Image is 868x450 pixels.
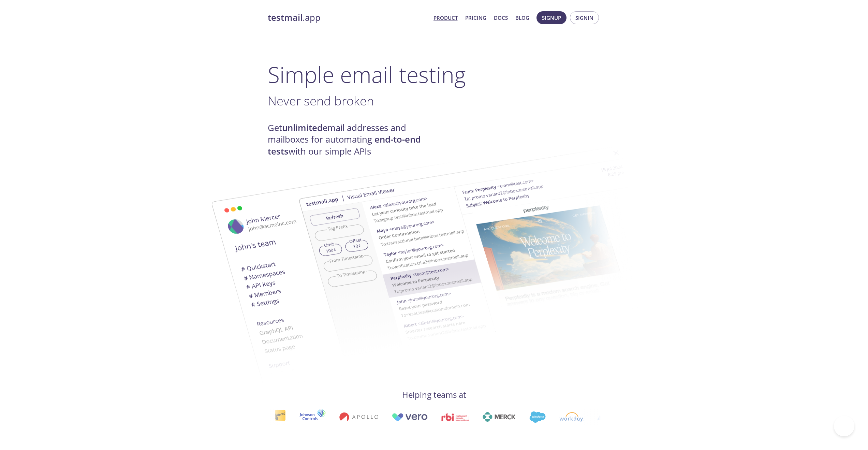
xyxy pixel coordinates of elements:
[268,389,601,400] h4: Helping teams at
[441,413,469,421] img: rbi
[433,13,458,22] a: Product
[268,92,374,109] span: Never send broken
[282,122,323,134] strong: unlimited
[339,412,378,422] img: apollo
[834,416,854,436] iframe: Help Scout Beacon - Open
[268,61,601,88] h1: Simple email testing
[392,413,428,421] img: vero
[268,12,428,24] a: testmail.app
[515,13,529,22] a: Blog
[268,122,434,157] h4: Get email addresses and mailboxes for automating with our simple APIs
[186,158,554,389] img: testmail-email-viewer
[575,13,593,22] span: Signin
[570,11,599,24] button: Signin
[529,411,546,423] img: salesforce
[483,412,516,422] img: merck
[299,409,326,425] img: johnsoncontrols
[536,11,567,24] button: Signup
[559,412,584,422] img: workday
[494,13,508,22] a: Docs
[298,136,667,367] img: testmail-email-viewer
[268,133,421,157] strong: end-to-end tests
[268,12,303,24] strong: testmail
[542,13,561,22] span: Signup
[465,13,486,22] a: Pricing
